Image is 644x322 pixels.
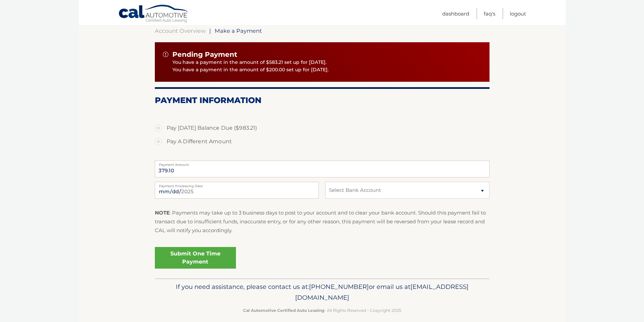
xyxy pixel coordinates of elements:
p: - All Rights Reserved - Copyright 2025 [159,307,485,314]
a: Cal Automotive [118,4,189,24]
p: : Payments may take up to 3 business days to post to your account and to clear your bank account.... [155,208,490,235]
strong: Cal Automotive Certified Auto Leasing [243,308,324,313]
a: Submit One Time Payment [155,247,236,269]
input: Payment Date [155,182,319,199]
span: Make a Payment [215,27,262,34]
span: Pending Payment [172,50,237,59]
img: alert-white.svg [163,52,168,57]
input: Payment Amount [155,160,490,177]
span: [PHONE_NUMBER] [309,283,369,291]
h2: Payment Information [155,95,490,105]
label: Payment Processing Date [155,182,319,187]
strong: NOTE [155,209,170,216]
label: Payment Amount [155,160,490,166]
a: Account Overview [155,27,206,34]
label: Pay [DATE] Balance Due ($983.21) [155,121,490,135]
p: If you need assistance, please contact us at: or email us at [159,281,485,303]
a: Dashboard [442,8,469,19]
p: You have a payment in the amount of $200.00 set up for [DATE]. [172,66,481,74]
a: Logout [510,8,526,19]
span: [EMAIL_ADDRESS][DOMAIN_NAME] [295,283,469,301]
a: FAQ's [484,8,495,19]
label: Pay A Different Amount [155,135,490,148]
span: | [209,27,211,34]
p: You have a payment in the amount of $583.21 set up for [DATE]. [172,59,481,66]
